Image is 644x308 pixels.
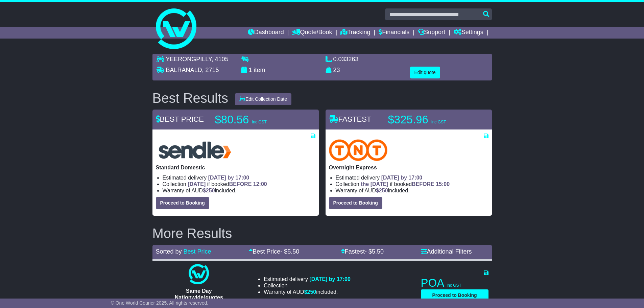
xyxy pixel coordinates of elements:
[264,282,351,289] li: Collection
[156,248,182,255] span: Sorted by
[379,27,409,39] a: Financials
[188,181,206,187] span: [DATE]
[388,113,473,126] p: $325.96
[229,181,252,187] span: BEFORE
[264,289,351,295] li: Warranty of AUD included.
[421,248,472,255] a: Additional Filters
[329,139,388,161] img: TNT Domestic: Overnight Express
[208,175,249,181] span: [DATE] by 17:00
[203,188,215,193] span: $
[156,197,209,209] button: Proceed to Booking
[156,139,234,161] img: Sendle: Standard Domestic
[202,67,219,73] span: , 2715
[333,56,359,63] span: 0.033263
[336,174,488,181] li: Estimated delivery
[206,188,215,193] span: 250
[152,226,492,241] h2: More Results
[333,67,340,73] span: 23
[376,188,388,193] span: $
[340,27,370,39] a: Tracking
[111,300,209,306] span: © One World Courier 2025. All rights reserved.
[379,188,388,193] span: 250
[421,289,488,301] button: Proceed to Booking
[149,91,232,105] div: Best Results
[410,67,440,78] button: Edit quote
[253,181,267,187] span: 12:00
[336,187,488,194] li: Warranty of AUD included.
[156,115,204,123] span: BEST PRICE
[309,276,351,282] span: [DATE] by 17:00
[287,248,299,255] span: 5.50
[431,120,446,124] span: inc GST
[307,289,316,295] span: 250
[361,181,450,187] span: if booked
[329,115,372,123] span: FASTEST
[436,181,450,187] span: 15:00
[215,113,300,126] p: $80.56
[329,164,488,171] p: Overnight Express
[264,276,351,282] li: Estimated delivery
[336,181,488,187] li: Collection
[418,27,445,39] a: Support
[381,175,423,181] span: [DATE] by 17:00
[412,181,434,187] span: BEFORE
[163,187,315,194] li: Warranty of AUD included.
[184,248,211,255] a: Best Price
[188,181,267,187] span: if booked
[212,56,229,63] span: , 4105
[163,181,315,187] li: Collection
[166,56,211,63] span: YEERONGPILLY
[248,27,284,39] a: Dashboard
[447,283,461,288] span: inc GST
[372,248,384,255] span: 5.50
[454,27,483,39] a: Settings
[166,67,202,73] span: BALRANALD
[292,27,332,39] a: Quote/Book
[189,264,209,284] img: One World Courier: Same Day Nationwide(quotes take 0.5-1 hour)
[175,288,223,307] span: Same Day Nationwide(quotes take 0.5-1 hour)
[304,289,316,295] span: $
[421,276,488,290] p: POA
[249,67,252,73] span: 1
[163,174,315,181] li: Estimated delivery
[361,181,388,187] span: the [DATE]
[249,248,299,255] a: Best Price- $5.50
[252,120,267,124] span: inc GST
[156,164,315,171] p: Standard Domestic
[365,248,384,255] span: - $
[341,248,384,255] a: Fastest- $5.50
[254,67,265,73] span: item
[235,93,291,105] button: Edit Collection Date
[329,197,382,209] button: Proceed to Booking
[280,248,299,255] span: - $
